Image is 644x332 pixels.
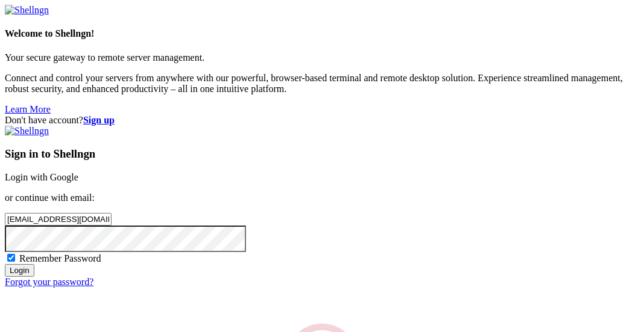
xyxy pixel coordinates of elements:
[5,213,112,226] input: Email address
[5,104,51,114] a: Learn More
[5,264,34,277] input: Login
[5,147,639,161] h3: Sign in to Shellngn
[83,115,115,125] a: Sign up
[5,126,49,137] img: Shellngn
[5,172,78,182] a: Login with Google
[5,5,49,16] img: Shellngn
[19,253,101,263] span: Remember Password
[5,52,639,63] p: Your secure gateway to remote server management.
[5,192,639,203] p: or continue with email:
[5,28,639,39] h4: Welcome to Shellngn!
[7,254,15,262] input: Remember Password
[5,73,639,94] p: Connect and control your servers from anywhere with our powerful, browser-based terminal and remo...
[5,115,639,126] div: Don't have account?
[5,277,93,287] a: Forgot your password?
